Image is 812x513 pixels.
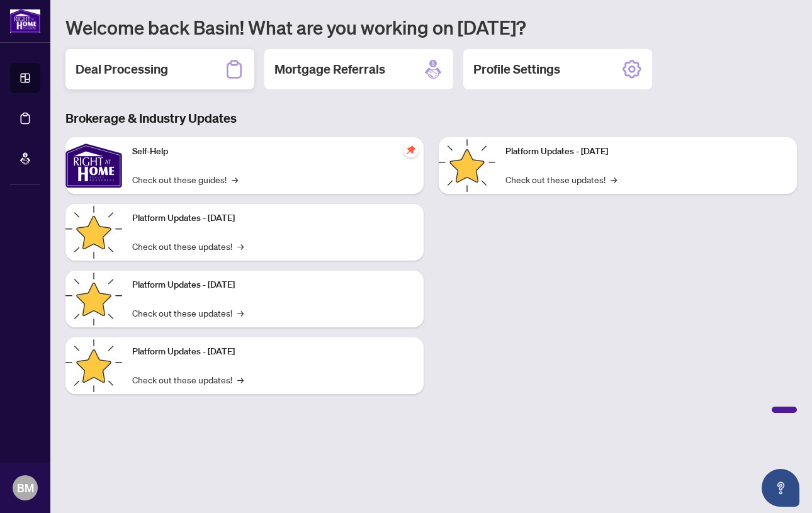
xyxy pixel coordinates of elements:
[505,145,787,159] p: Platform Updates - [DATE]
[132,345,414,359] p: Platform Updates - [DATE]
[473,60,560,78] h2: Profile Settings
[132,172,238,186] a: Check out these guides!→
[10,9,40,33] img: logo
[132,373,244,386] a: Check out these updates!→
[237,306,244,320] span: →
[237,373,244,386] span: →
[65,15,797,39] h1: Welcome back Basin! What are you working on [DATE]?
[132,211,414,225] p: Platform Updates - [DATE]
[439,137,495,194] img: Platform Updates - June 23, 2025
[65,337,122,394] img: Platform Updates - July 8, 2025
[403,142,419,157] span: pushpin
[611,172,617,186] span: →
[76,60,168,78] h2: Deal Processing
[232,172,238,186] span: →
[132,145,414,159] p: Self-Help
[132,278,414,292] p: Platform Updates - [DATE]
[65,204,122,261] img: Platform Updates - September 16, 2025
[505,172,617,186] a: Check out these updates!→
[17,479,34,497] span: BM
[65,137,122,194] img: Self-Help
[762,469,799,507] button: Open asap
[65,110,797,127] h3: Brokerage & Industry Updates
[65,271,122,327] img: Platform Updates - July 21, 2025
[274,60,385,78] h2: Mortgage Referrals
[132,306,244,320] a: Check out these updates!→
[132,239,244,253] a: Check out these updates!→
[237,239,244,253] span: →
